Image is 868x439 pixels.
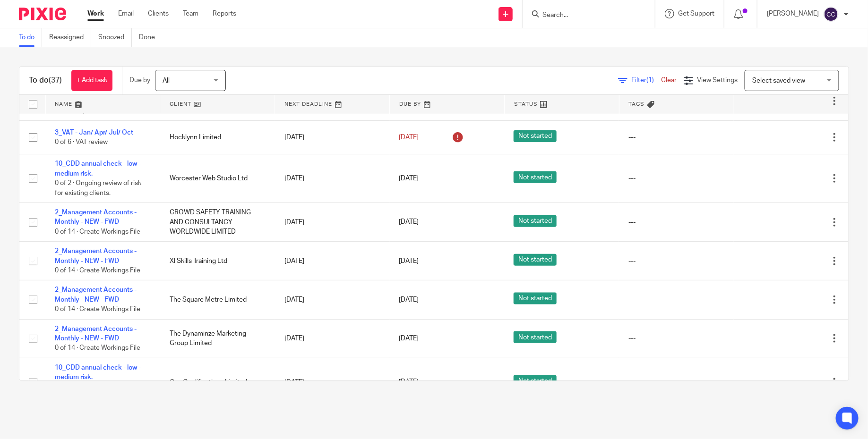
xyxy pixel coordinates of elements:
[628,295,724,304] div: ---
[399,219,419,226] span: [DATE]
[55,180,141,196] span: 0 of 2 · Ongoing review of risk for existing clients.
[160,154,275,203] td: Worcester Web Studio Ltd
[646,77,654,84] span: (1)
[118,9,134,18] a: Email
[87,9,104,18] a: Work
[55,345,140,352] span: 0 of 14 · Create Workings File
[514,171,557,183] span: Not started
[399,258,419,264] span: [DATE]
[55,98,139,114] span: 0 of 3 · Send email prompt to client for purchase invoices.
[628,174,724,183] div: ---
[514,375,557,387] span: Not started
[160,120,275,154] td: Hocklynn Limited
[55,129,133,136] a: 3_VAT - Jan/ Apr/ Jul/ Oct
[160,280,275,319] td: The Square Metre Limited
[628,256,724,266] div: ---
[55,364,141,380] a: 10_CDD annual check - low - medium risk.
[399,379,419,386] span: [DATE]
[160,358,275,406] td: Can Qualifications Limited
[55,326,137,342] a: 2_Management Accounts - Monthly - NEW - FWD
[514,215,557,227] span: Not started
[514,254,557,266] span: Not started
[399,175,419,182] span: [DATE]
[275,242,390,280] td: [DATE]
[213,9,236,18] a: Reports
[49,76,62,84] span: (37)
[55,306,140,312] span: 0 of 14 · Create Workings File
[275,120,390,154] td: [DATE]
[399,335,419,342] span: [DATE]
[129,76,150,85] p: Due by
[661,77,677,84] a: Clear
[49,28,91,47] a: Reassigned
[629,101,645,107] span: Tags
[19,28,42,47] a: To do
[55,228,140,235] span: 0 of 14 · Create Workings File
[148,9,169,18] a: Clients
[514,293,557,304] span: Not started
[55,248,137,264] a: 2_Management Accounts - Monthly - NEW - FWD
[824,7,839,22] img: svg%3E
[767,9,819,18] p: [PERSON_NAME]
[183,9,198,18] a: Team
[160,203,275,242] td: CROWD SAFETY TRAINING AND CONSULTANCY WORLDWIDE LIMITED
[628,133,724,142] div: ---
[752,77,805,84] span: Select saved view
[399,134,419,141] span: [DATE]
[55,139,108,145] span: 0 of 6 · VAT review
[275,358,390,406] td: [DATE]
[541,11,627,20] input: Search
[514,130,557,142] span: Not started
[275,280,390,319] td: [DATE]
[29,76,62,85] h1: To do
[160,319,275,358] td: The Dynaminze Marketing Group Limited
[55,160,141,177] a: 10_CDD annual check - low - medium risk.
[399,296,419,303] span: [DATE]
[55,209,137,225] a: 2_Management Accounts - Monthly - NEW - FWD
[163,77,170,84] span: All
[628,378,724,387] div: ---
[628,218,724,227] div: ---
[275,154,390,203] td: [DATE]
[678,10,714,17] span: Get Support
[275,319,390,358] td: [DATE]
[628,334,724,343] div: ---
[631,77,661,84] span: Filter
[275,203,390,242] td: [DATE]
[71,70,112,91] a: + Add task
[139,28,162,47] a: Done
[98,28,132,47] a: Snoozed
[19,8,66,20] img: Pixie
[55,267,140,274] span: 0 of 14 · Create Workings File
[697,77,738,84] span: View Settings
[55,287,137,303] a: 2_Management Accounts - Monthly - NEW - FWD
[160,242,275,280] td: Xl Skills Training Ltd
[514,331,557,343] span: Not started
